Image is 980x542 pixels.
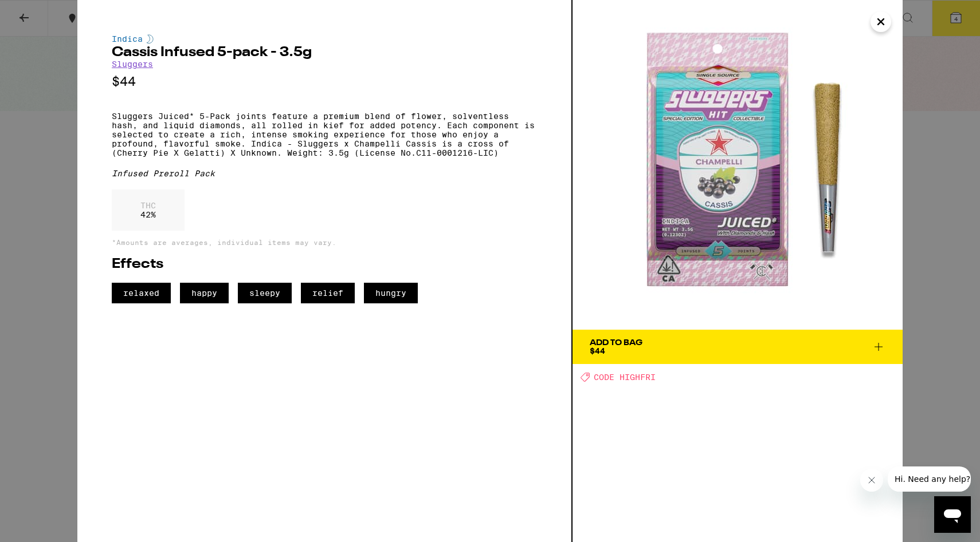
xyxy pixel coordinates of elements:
a: Sluggers [112,60,153,69]
span: relief [301,283,355,303]
iframe: Message from company [888,466,971,492]
span: hungry [364,283,418,303]
span: relaxed [112,283,171,303]
p: *Amounts are averages, individual items may vary. [112,239,537,246]
div: 42 % [112,189,185,231]
div: Infused Preroll Pack [112,169,537,178]
div: Indica [112,34,537,43]
span: sleepy [238,283,292,303]
iframe: Button to launch messaging window [934,496,971,533]
span: happy [180,283,229,303]
h2: Effects [112,258,537,271]
img: indicaColor.svg [147,34,154,43]
h2: Cassis Infused 5-pack - 3.5g [112,46,537,60]
button: Add To Bag$44 [573,330,903,364]
span: CODE HIGHFRI [594,373,656,382]
button: Close [871,11,891,32]
span: $44 [590,346,605,355]
iframe: Close message [860,469,883,492]
p: Sluggers Juiced* 5-Pack joints feature a premium blend of flower, solventless hash, and liquid di... [112,112,537,157]
p: THC [140,201,156,210]
div: Add To Bag [590,339,642,347]
p: $44 [112,74,537,89]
